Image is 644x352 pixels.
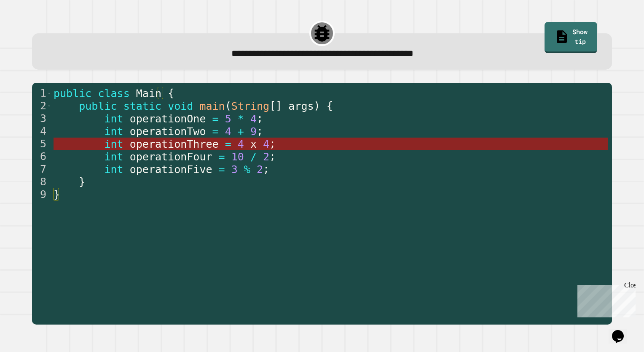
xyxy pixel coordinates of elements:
[609,318,636,344] iframe: chat widget
[54,87,91,100] span: public
[238,125,244,138] span: +
[32,176,52,188] div: 8
[32,100,52,112] div: 2
[104,113,123,125] span: int
[218,151,225,163] span: =
[32,188,52,201] div: 9
[212,125,218,138] span: =
[130,125,206,138] span: operationTwo
[218,163,225,176] span: =
[263,151,269,163] span: 2
[168,100,193,112] span: void
[225,138,231,150] span: =
[130,163,212,176] span: operationFive
[231,151,244,163] span: 10
[32,112,52,125] div: 3
[574,282,636,317] iframe: chat widget
[231,100,269,112] span: String
[130,151,212,163] span: operationFour
[32,150,52,163] div: 6
[98,87,129,100] span: class
[79,100,117,112] span: public
[212,113,218,125] span: =
[238,138,244,150] span: 4
[32,163,52,176] div: 7
[250,138,257,150] span: x
[3,3,58,54] div: Chat with us now!Close
[257,163,263,176] span: 2
[199,100,225,112] span: main
[136,87,161,100] span: Main
[123,100,161,112] span: static
[250,113,257,125] span: 4
[104,138,123,150] span: int
[32,87,52,100] div: 1
[47,100,51,112] span: Toggle code folding, rows 2 through 8
[225,125,231,138] span: 4
[231,163,238,176] span: 3
[250,151,257,163] span: /
[104,163,123,176] span: int
[32,125,52,138] div: 4
[104,125,123,138] span: int
[130,138,219,150] span: operationThree
[130,113,206,125] span: operationOne
[288,100,314,112] span: args
[250,125,257,138] span: 9
[32,138,52,150] div: 5
[263,138,269,150] span: 4
[545,22,597,53] a: Show tip
[244,163,250,176] span: %
[225,113,231,125] span: 5
[47,87,51,100] span: Toggle code folding, rows 1 through 9
[104,151,123,163] span: int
